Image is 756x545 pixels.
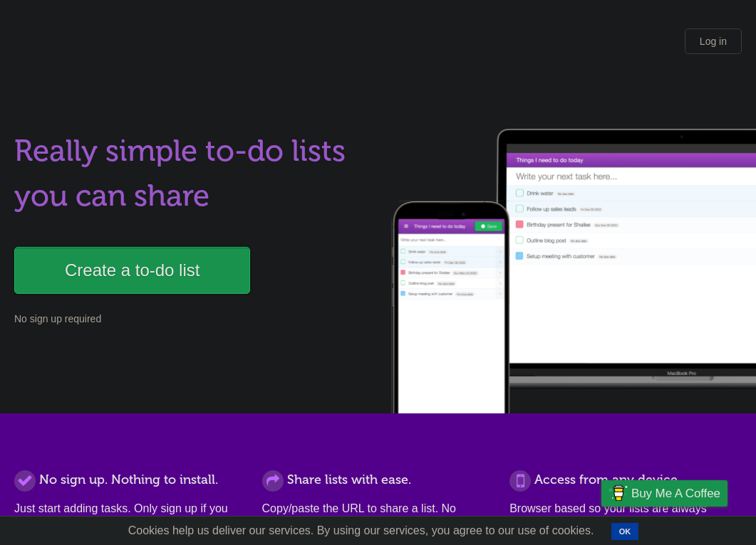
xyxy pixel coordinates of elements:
h2: No sign up. Nothing to install. [14,470,247,490]
h2: Access from any device. [509,470,742,490]
a: Log in [685,28,742,54]
span: Buy me a coffee [631,481,720,506]
a: Buy me a coffee [601,480,727,507]
a: Create a to-do list [14,247,250,294]
img: Buy me a coffee [609,481,628,505]
p: No sign up required [14,312,371,327]
h1: Really simple to-do lists you can share [14,129,371,218]
h2: Share lists with ease. [262,470,494,490]
span: Cookies help us deliver our services. By using our services, you agree to our use of cookies. [114,517,609,545]
button: OK [611,523,639,540]
p: Just start adding tasks. Only sign up if you want to save more than one list. [14,500,247,534]
div: Flask Lists [14,32,100,58]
